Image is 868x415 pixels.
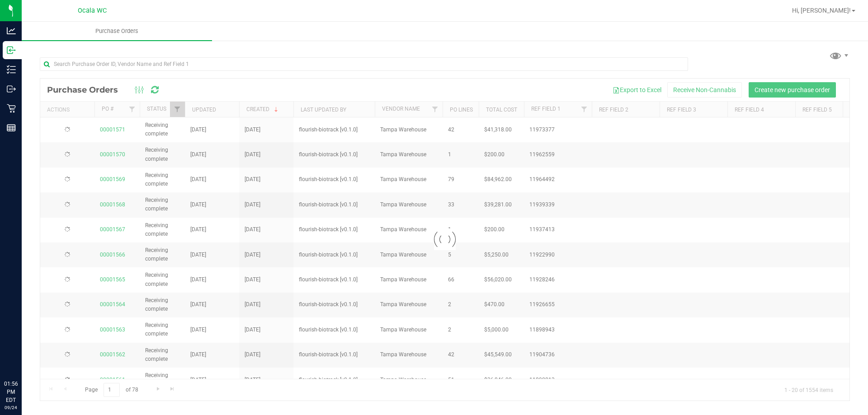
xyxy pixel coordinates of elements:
inline-svg: Outbound [7,84,16,93]
inline-svg: Analytics [7,26,16,35]
a: Purchase Orders [22,22,212,41]
input: Search Purchase Order ID, Vendor Name and Ref Field 1 [40,57,688,71]
inline-svg: Retail [7,104,16,113]
p: 01:56 PM EDT [4,380,18,404]
inline-svg: Reports [7,123,16,132]
span: Hi, [PERSON_NAME]! [792,7,851,14]
p: 09/24 [4,404,18,411]
span: Purchase Orders [83,27,151,35]
span: Ocala WC [78,7,107,14]
inline-svg: Inbound [7,46,16,55]
inline-svg: Inventory [7,65,16,74]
